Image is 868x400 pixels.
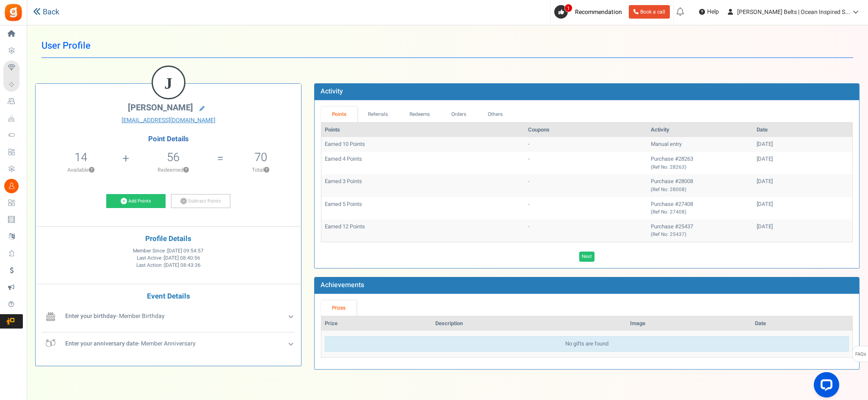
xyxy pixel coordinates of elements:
td: Purchase #28008 [647,174,753,197]
div: [DATE] [757,140,849,148]
p: Total [225,166,297,174]
a: Points [321,107,357,122]
th: Activity [647,123,753,137]
span: [DATE] 09:54:57 [167,247,204,255]
b: Achievements [321,280,364,290]
a: Add Points [106,194,166,208]
div: No gifts are found [325,336,849,352]
td: - [525,219,647,242]
span: [DATE] 08:43:36 [164,262,201,269]
td: - [525,197,647,219]
th: Image [627,316,752,331]
small: (Ref No: 28263) [651,164,686,171]
small: (Ref No: 28008) [651,186,686,193]
span: Last Active : [137,255,200,262]
th: Points [321,123,525,137]
div: [DATE] [757,200,849,208]
span: FAQs [855,346,866,362]
a: Orders [441,107,477,122]
th: Prize [321,316,432,331]
span: 1 [564,4,572,12]
span: [PERSON_NAME] [128,101,193,114]
td: - [525,174,647,197]
td: - [525,152,647,174]
span: Member Since : [133,247,204,255]
span: Manual entry [651,140,682,148]
span: - Member Birthday [65,312,165,321]
p: Available [40,166,122,174]
td: Purchase #28263 [647,152,753,174]
a: Help [696,5,722,19]
button: ? [89,167,94,173]
h4: Profile Details [42,235,295,243]
span: 14 [75,149,87,166]
td: Purchase #27408 [647,197,753,219]
small: (Ref No: 25437) [651,231,686,238]
div: [DATE] [757,178,849,186]
a: 1 Recommendation [554,5,625,19]
td: Earned 5 Points [321,197,525,219]
td: Earned 3 Points [321,174,525,197]
td: - [525,137,647,152]
a: Next [579,252,594,262]
a: [EMAIL_ADDRESS][DOMAIN_NAME] [42,116,295,125]
a: Referrals [357,107,399,122]
b: Activity [321,86,343,96]
a: Book a call [629,5,670,19]
small: (Ref No: 27408) [651,208,686,216]
span: - Member Anniversary [65,339,196,348]
th: Description [432,316,627,331]
h4: Event Details [42,293,295,301]
span: Last Action : [136,262,201,269]
img: Gratisfaction [4,3,23,22]
a: Redeems [398,107,441,122]
h4: Point Details [36,135,301,143]
th: Coupons [525,123,647,137]
span: [DATE] 08:40:56 [164,255,200,262]
td: Purchase #25437 [647,219,753,242]
div: [DATE] [757,223,849,231]
b: Enter your birthday [65,312,116,321]
span: Recommendation [575,8,622,16]
td: Earned 12 Points [321,219,525,242]
div: [DATE] [757,155,849,163]
h5: 70 [254,151,267,164]
th: Date [753,123,852,137]
p: Redeemed [130,166,216,174]
span: [PERSON_NAME] Belts | Ocean Inspired S... [737,8,850,16]
button: ? [183,167,189,173]
h1: User Profile [41,34,853,58]
figcaption: J [153,67,184,100]
td: Earned 10 Points [321,137,525,152]
h5: 56 [167,151,180,164]
a: Prizes [321,300,357,316]
button: ? [264,167,269,173]
span: Help [705,8,719,16]
b: Enter your anniversary date [65,339,138,348]
td: Earned 4 Points [321,152,525,174]
a: Others [477,107,514,122]
a: Subtract Points [171,194,230,208]
th: Date [752,316,852,331]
